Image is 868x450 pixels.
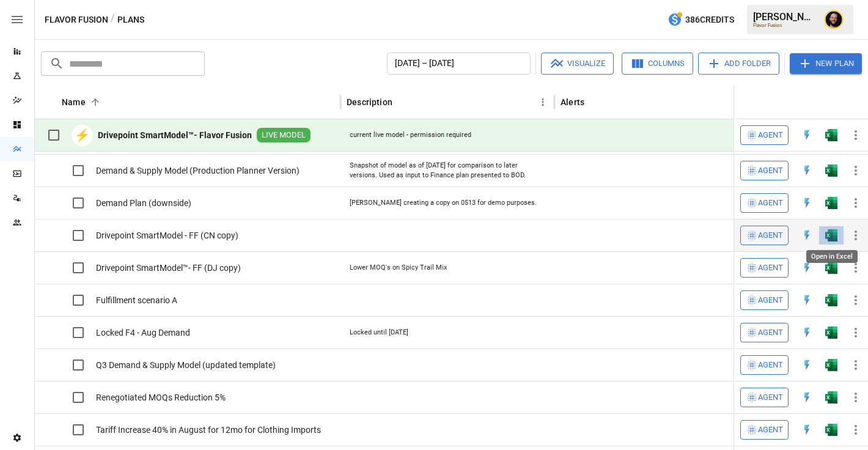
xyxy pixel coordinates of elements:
[62,97,86,107] div: Name
[96,262,241,274] span: Drivepoint SmartModel™- FF (DJ copy)
[257,130,311,141] span: LIVE MODEL
[622,53,693,75] button: Columns
[825,262,837,274] div: Open in Excel
[740,226,789,245] button: Agent
[825,294,837,306] img: excel-icon.76473adf.svg
[740,193,789,213] button: Agent
[824,10,844,29] img: Ciaran Nugent
[825,129,837,141] img: excel-icon.76473adf.svg
[825,424,837,436] div: Open in Excel
[111,12,115,28] div: /
[698,53,779,75] button: Add Folder
[758,164,783,178] span: Agent
[740,125,789,145] button: Agent
[851,94,868,111] button: Sort
[825,197,837,209] div: Open in Excel
[350,328,408,337] div: Locked until [DATE]
[801,262,813,274] img: quick-edit-flash.b8aec18c.svg
[801,359,813,371] img: quick-edit-flash.b8aec18c.svg
[740,420,789,440] button: Agent
[825,197,837,209] img: excel-icon.76473adf.svg
[758,326,783,340] span: Agent
[801,229,813,242] div: Open in Quick Edit
[758,423,783,437] span: Agent
[740,161,789,180] button: Agent
[758,229,783,243] span: Agent
[561,97,584,107] div: Alerts
[96,391,226,404] span: Renegotiated MOQs Reduction 5%
[825,229,837,242] img: excel-icon.76473adf.svg
[45,12,108,28] button: Flavor Fusion
[758,261,783,275] span: Agent
[825,359,837,371] div: Open in Excel
[96,424,321,436] span: Tariff Increase 40% in August for 12mo for Clothing Imports
[806,250,858,263] div: Open in Excel
[801,164,813,177] img: quick-edit-flash.b8aec18c.svg
[350,198,537,208] div: [PERSON_NAME] creating a copy on 0513 for demo purposes.
[825,294,837,306] div: Open in Excel
[790,53,862,74] button: New Plan
[825,391,837,404] img: excel-icon.76473adf.svg
[825,359,837,371] img: excel-icon.76473adf.svg
[801,326,813,339] div: Open in Quick Edit
[825,326,837,339] div: Open in Excel
[394,94,411,111] button: Sort
[740,290,789,310] button: Agent
[96,164,300,177] span: Demand & Supply Model (Production Planner Version)
[753,11,817,23] div: [PERSON_NAME]
[96,229,238,242] span: Drivepoint SmartModel - FF (CN copy)
[350,130,471,140] div: current live model - permission required
[663,9,739,31] button: 386Credits
[96,359,276,371] span: Q3 Demand & Supply Model (updated template)
[387,53,531,75] button: [DATE] – [DATE]
[758,358,783,372] span: Agent
[801,197,813,209] img: quick-edit-flash.b8aec18c.svg
[96,197,191,209] span: Demand Plan (downside)
[586,94,603,111] button: Sort
[801,424,813,436] div: Open in Quick Edit
[825,229,837,242] div: Open in Excel
[730,94,747,111] button: Alerts column menu
[825,391,837,404] div: Open in Excel
[740,323,789,342] button: Agent
[347,97,392,107] div: Description
[801,129,813,141] img: quick-edit-flash.b8aec18c.svg
[801,129,813,141] div: Open in Quick Edit
[753,23,817,28] div: Flavor Fusion
[801,294,813,306] div: Open in Quick Edit
[740,355,789,375] button: Agent
[825,164,837,177] img: excel-icon.76473adf.svg
[801,197,813,209] div: Open in Quick Edit
[817,2,851,37] button: Ciaran Nugent
[801,262,813,274] div: Open in Quick Edit
[825,164,837,177] div: Open in Excel
[758,293,783,308] span: Agent
[534,94,551,111] button: Description column menu
[740,258,789,278] button: Agent
[801,359,813,371] div: Open in Quick Edit
[801,391,813,404] img: quick-edit-flash.b8aec18c.svg
[825,262,837,274] img: excel-icon.76473adf.svg
[801,229,813,242] img: quick-edit-flash.b8aec18c.svg
[758,196,783,210] span: Agent
[758,128,783,142] span: Agent
[72,125,93,146] div: ⚡
[685,12,734,28] span: 386 Credits
[98,129,252,141] b: Drivepoint SmartModel™- Flavor Fusion
[758,391,783,405] span: Agent
[541,53,614,75] button: Visualize
[801,326,813,339] img: quick-edit-flash.b8aec18c.svg
[740,388,789,407] button: Agent
[350,161,545,180] div: Snapshot of model as of [DATE] for comparison to later versions. Used as input to Finance plan pr...
[801,164,813,177] div: Open in Quick Edit
[825,129,837,141] div: Open in Excel
[801,294,813,306] img: quick-edit-flash.b8aec18c.svg
[801,391,813,404] div: Open in Quick Edit
[801,424,813,436] img: quick-edit-flash.b8aec18c.svg
[825,424,837,436] img: excel-icon.76473adf.svg
[350,263,447,273] div: Lower MOQ's on Spicy Trail Mix
[96,294,177,306] span: Fulfillment scenario A
[825,326,837,339] img: excel-icon.76473adf.svg
[96,326,190,339] span: Locked F4 - Aug Demand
